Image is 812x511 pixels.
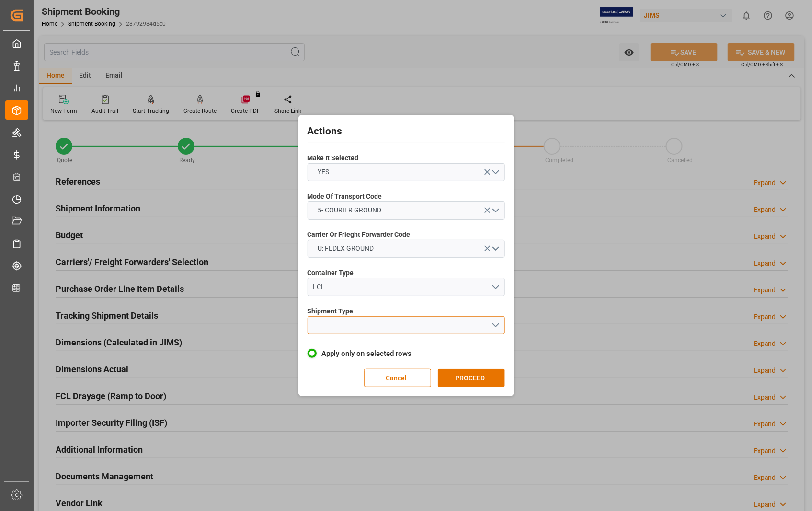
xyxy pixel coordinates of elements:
label: Apply only on selected rows [308,348,505,359]
h2: Actions [308,124,505,139]
button: Cancel [364,369,431,387]
button: open menu [308,278,505,296]
button: PROCEED [438,369,505,387]
span: 5- COURIER GROUND [313,205,386,215]
span: Mode Of Transport Code [308,191,382,201]
span: YES [313,167,334,177]
span: Container Type [308,268,354,278]
button: open menu [308,201,505,220]
div: LCL [313,282,491,292]
span: Carrier Or Frieght Forwarder Code [308,230,411,240]
span: U: FEDEX GROUND [313,244,378,254]
button: open menu [308,316,505,334]
button: open menu [308,240,505,258]
span: Shipment Type [308,306,354,316]
span: Make It Selected [308,153,359,163]
button: open menu [308,163,505,181]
